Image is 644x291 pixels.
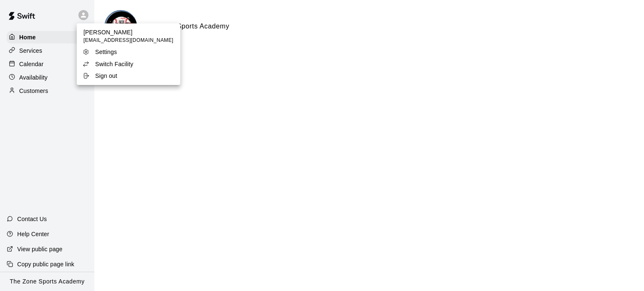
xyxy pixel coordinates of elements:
p: Settings [95,48,117,56]
p: [PERSON_NAME] [83,28,174,36]
span: [EMAIL_ADDRESS][DOMAIN_NAME] [83,36,174,45]
a: Settings [77,46,180,58]
p: Sign out [95,72,117,80]
a: Switch Facility [77,58,180,70]
p: Switch Facility [95,60,133,68]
